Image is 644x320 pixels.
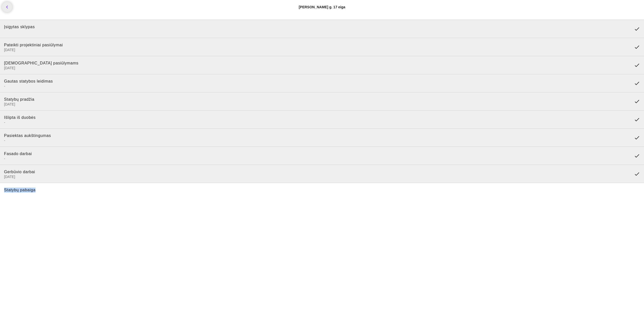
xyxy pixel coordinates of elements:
span: Gerbūvio darbai [4,170,35,174]
span: [DATE] [4,66,630,70]
span: Statybų pradžia [4,97,34,101]
span: - [4,84,630,88]
span: - [4,156,630,161]
span: [DATE] [4,48,630,52]
i: done [634,80,640,86]
span: [DATE] [4,102,630,106]
i: done [634,171,640,177]
i: done [634,135,640,141]
i: done [634,98,640,104]
i: chevron_left [4,4,10,10]
span: Išlipta iš duobės [4,115,36,120]
span: - [4,120,630,125]
i: done [634,62,640,68]
span: - [4,138,630,143]
a: chevron_left [2,2,12,12]
div: [PERSON_NAME] g. 17 eiga [299,5,345,10]
span: Pasiektas aukštingumas [4,133,51,138]
span: [DATE] [4,174,630,179]
span: [DEMOGRAPHIC_DATA] pasiūlymams [4,61,78,65]
span: Įsigytas sklypas [4,25,35,29]
span: Fasado darbai [4,152,32,156]
i: done [634,44,640,50]
span: Pateikti projektiniai pasiūlymai [4,43,63,47]
i: done [634,117,640,123]
span: Statybų pabaiga [4,188,35,192]
span: Gautas statybos leidimas [4,79,53,83]
i: done [634,26,640,32]
i: done [634,153,640,159]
